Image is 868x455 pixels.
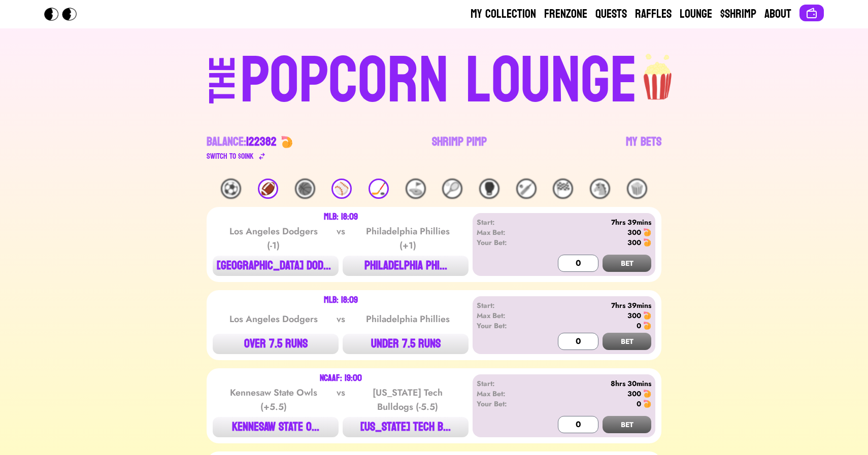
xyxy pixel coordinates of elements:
a: THEPOPCORN LOUNGEpopcorn [121,45,747,114]
div: 🏒 [369,179,389,199]
a: My Collection [471,6,536,22]
div: 🏈 [258,179,278,199]
img: 🍤 [643,322,651,330]
a: Lounge [680,6,712,22]
div: 0 [637,399,641,409]
div: Philadelphia Phillies (+1) [356,224,459,253]
div: vs [335,312,347,326]
button: KENNESAW STATE O... [213,417,339,437]
div: 🏀 [295,179,315,199]
div: ⚾️ [331,179,352,199]
button: BET [603,255,651,272]
div: 🥊 [479,179,499,199]
div: MLB: 18:09 [324,213,358,221]
div: vs [335,224,347,253]
button: UNDER 7.5 RUNS [343,334,469,354]
a: Shrimp Pimp [432,134,487,162]
div: Philadelphia Phillies [356,312,459,326]
div: Start: [477,217,535,227]
div: Start: [477,378,535,389]
a: Quests [595,6,627,22]
img: 🍤 [643,311,651,320]
div: Switch to $ OINK [207,150,254,162]
div: 🍿 [627,179,647,199]
div: 300 [627,389,641,399]
a: Raffles [635,6,672,22]
div: ⛳️ [406,179,426,199]
div: 🏏 [516,179,537,199]
a: Frenzone [544,6,587,22]
div: 300 [627,310,641,321]
div: POPCORN LOUNGE [240,49,638,114]
div: Your Bet: [477,237,535,248]
div: THE [205,56,241,124]
img: 🍤 [281,136,293,148]
div: Los Angeles Dodgers [222,312,325,326]
button: OVER 7.5 RUNS [213,334,339,354]
div: 300 [627,227,641,237]
div: 300 [627,237,641,248]
a: My Bets [626,134,661,162]
div: Your Bet: [477,321,535,331]
img: 🍤 [643,228,651,236]
div: 0 [637,321,641,331]
div: Max Bet: [477,310,535,321]
img: Connect wallet [806,7,818,19]
div: MLB: 18:09 [324,296,358,304]
span: 122382 [246,131,277,153]
img: 🍤 [643,238,651,247]
div: 8hrs 30mins [535,378,651,389]
div: [US_STATE] Tech Bulldogs (-5.5) [356,386,459,414]
button: PHILADELPHIA PHI... [343,256,469,276]
div: Start: [477,300,535,310]
div: 7hrs 39mins [535,300,651,310]
div: NCAAF: 19:00 [320,374,362,382]
button: [US_STATE] TECH B... [343,417,469,437]
div: Max Bet: [477,389,535,399]
a: About [764,6,791,22]
div: 🏁 [553,179,573,199]
a: $Shrimp [720,6,756,22]
div: Max Bet: [477,227,535,237]
img: popcorn [638,45,679,101]
img: Popcorn [44,8,85,21]
button: BET [603,416,651,433]
button: [GEOGRAPHIC_DATA] DODG... [213,256,339,276]
img: 🍤 [643,390,651,398]
div: 🐴 [590,179,610,199]
div: Balance: [207,134,277,150]
div: vs [335,386,347,414]
div: Los Angeles Dodgers (-1) [222,224,325,253]
div: ⚽️ [221,179,241,199]
div: Kennesaw State Owls (+5.5) [222,386,325,414]
div: Your Bet: [477,399,535,409]
img: 🍤 [643,400,651,408]
div: 7hrs 39mins [535,217,651,227]
div: 🎾 [442,179,462,199]
button: BET [603,333,651,350]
